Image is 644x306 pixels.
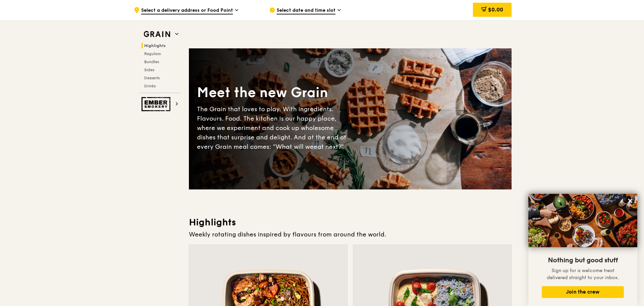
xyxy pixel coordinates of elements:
span: Drinks [144,84,156,88]
img: DSC07876-Edit02-Large.jpeg [528,194,637,247]
span: Select date and time slot [277,7,335,14]
button: Close [625,195,636,206]
span: Regulars [144,51,161,56]
span: Sign up for a welcome treat delivered straight to your inbox. [547,268,619,280]
span: $0.00 [488,6,503,13]
div: The Grain that loves to play. With ingredients. Flavours. Food. The kitchen is our happy place, w... [197,104,350,151]
span: Highlights [144,43,166,48]
img: Ember Smokery web logo [142,97,172,111]
span: Desserts [144,76,160,80]
div: Weekly rotating dishes inspired by flavours from around the world. [189,230,512,239]
span: eat next?” [314,143,344,150]
span: Select a delivery address or Food Point [141,7,233,14]
div: Meet the new Grain [197,84,350,102]
span: Sides [144,68,154,72]
button: Join the crew [542,286,624,298]
span: Bundles [144,59,159,64]
h3: Highlights [189,216,512,228]
span: Nothing but good stuff [548,256,618,264]
img: Grain web logo [142,28,172,40]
